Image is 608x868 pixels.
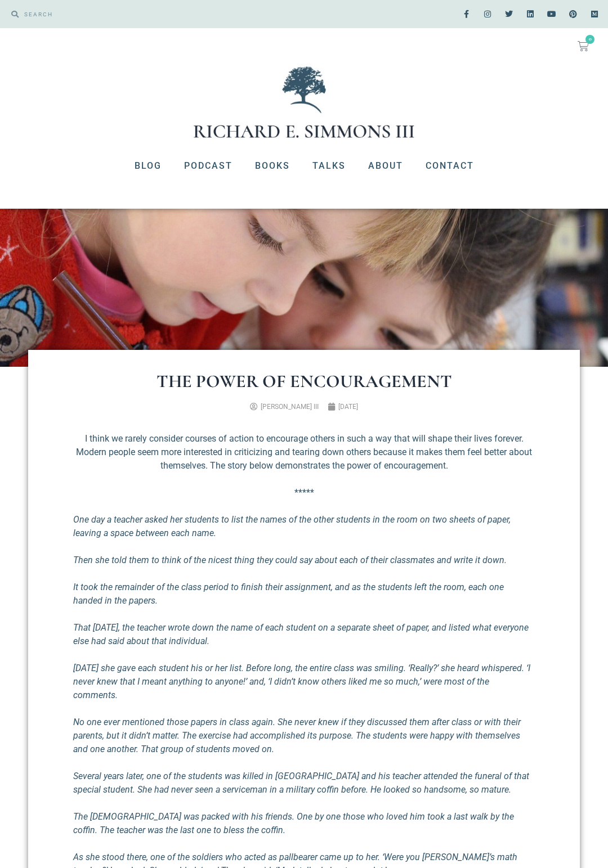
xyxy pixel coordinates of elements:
a: Talks [301,151,357,181]
span: 0 [585,35,594,44]
a: 0 [564,34,602,59]
a: Blog [123,151,173,181]
em: One day a teacher asked her students to list the names of the other students in the room on two s... [73,514,511,538]
em: The [DEMOGRAPHIC_DATA] was packed with his friends. One by one those who loved him took a last wa... [73,811,514,835]
p: I think we rarely consider courses of action to encourage others in such a way that will shape th... [73,432,535,473]
a: Podcast [173,151,244,181]
em: It took the remainder of the class period to finish their assignment, and as the students left th... [73,582,504,606]
input: SEARCH [19,6,298,23]
em: That [DATE], the teacher wrote down the name of each student on a separate sheet of paper, and li... [73,622,529,646]
em: Several years later, one of the students was killed in [GEOGRAPHIC_DATA] and his teacher attended... [73,771,529,795]
a: About [357,151,414,181]
a: [DATE] [328,402,358,412]
a: Contact [414,151,485,181]
em: Then she told them to think of the nicest thing they could say about each of their classmates and... [73,555,507,565]
time: [DATE] [338,403,358,411]
em: No one ever mentioned those papers in class again. She never knew if they discussed them after cl... [73,717,521,754]
a: Books [244,151,301,181]
span: [PERSON_NAME] III [261,403,319,411]
em: [DATE] she gave each student his or her list. Before long, the entire class was smiling. ‘Really?... [73,663,530,700]
h1: The Power of Encouragement [73,372,535,390]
